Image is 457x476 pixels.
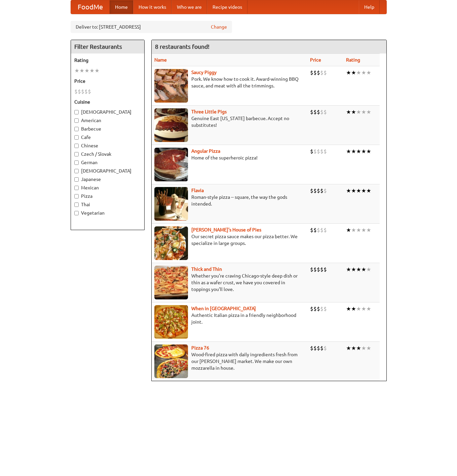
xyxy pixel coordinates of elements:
[154,272,305,293] p: Whether you're craving Chicago-style deep dish or thin as a wafer crust, we have you covered in t...
[356,266,361,273] li: ★
[313,148,317,155] li: $
[323,344,327,352] li: $
[74,57,141,64] h5: Rating
[74,184,141,191] label: Mexican
[317,148,320,155] li: $
[323,148,327,155] li: $
[346,305,351,313] li: ★
[320,69,323,76] li: $
[361,187,366,194] li: ★
[313,187,317,194] li: $
[133,0,172,14] a: How it works
[351,69,356,76] li: ★
[361,344,366,352] li: ★
[154,351,305,371] p: Wood-fired pizza with daily ingredients fresh from our [PERSON_NAME] market. We make our own mozz...
[323,226,327,234] li: $
[320,344,323,352] li: $
[366,266,371,273] li: ★
[84,88,88,95] li: $
[351,108,356,116] li: ★
[313,305,317,313] li: $
[74,211,79,215] input: Vegetarian
[346,108,351,116] li: ★
[74,142,141,149] label: Chinese
[313,69,317,76] li: $
[191,306,256,311] a: When in [GEOGRAPHIC_DATA]
[359,0,380,14] a: Help
[366,108,371,116] li: ★
[154,233,305,247] p: Our secret pizza sauce makes our pizza better. We specialize in large groups.
[361,69,366,76] li: ★
[346,226,351,234] li: ★
[191,109,227,114] a: Three Little Pigs
[74,210,141,216] label: Vegetarian
[74,134,141,141] label: Cafe
[346,148,351,155] li: ★
[74,159,141,166] label: German
[191,70,217,75] b: Saucy Piggy
[74,193,141,199] label: Pizza
[356,187,361,194] li: ★
[74,177,79,182] input: Japanese
[74,117,141,124] label: American
[356,69,361,76] li: ★
[356,108,361,116] li: ★
[154,344,188,378] img: pizza76.jpg
[154,305,188,339] img: wheninrome.jpg
[346,187,351,194] li: ★
[191,345,209,351] a: Pizza 76
[71,21,232,33] div: Deliver to: [STREET_ADDRESS]
[310,305,313,313] li: $
[211,24,227,30] a: Change
[191,266,222,272] a: Thick and Thin
[74,186,79,190] input: Mexican
[310,57,321,63] a: Price
[94,67,100,74] li: ★
[313,108,317,116] li: $
[79,67,84,74] li: ★
[191,188,204,193] b: Flavia
[154,187,188,221] img: flavia.jpg
[317,226,320,234] li: $
[74,160,79,165] input: German
[74,169,79,173] input: [DEMOGRAPHIC_DATA]
[74,135,79,140] input: Cafe
[361,108,366,116] li: ★
[154,108,188,142] img: littlepigs.jpg
[346,69,351,76] li: ★
[191,227,261,232] a: [PERSON_NAME]'s House of Pies
[74,110,79,114] input: [DEMOGRAPHIC_DATA]
[323,108,327,116] li: $
[89,67,94,74] li: ★
[320,266,323,273] li: $
[154,115,305,129] p: Genuine East [US_STATE] barbecue. Accept no substitutes!
[366,69,371,76] li: ★
[191,148,220,154] a: Angular Pizza
[320,305,323,313] li: $
[154,226,188,260] img: luigis.jpg
[81,88,84,95] li: $
[88,88,91,95] li: $
[110,0,133,14] a: Home
[317,108,320,116] li: $
[346,344,351,352] li: ★
[310,108,313,116] li: $
[317,187,320,194] li: $
[351,266,356,273] li: ★
[366,344,371,352] li: ★
[310,266,313,273] li: $
[317,266,320,273] li: $
[351,148,356,155] li: ★
[346,266,351,273] li: ★
[313,266,317,273] li: $
[74,144,79,148] input: Chinese
[74,125,141,132] label: Barbecue
[154,312,305,325] p: Authentic Italian pizza in a friendly neighborhood joint.
[361,305,366,313] li: ★
[317,344,320,352] li: $
[361,148,366,155] li: ★
[154,148,188,181] img: angular.jpg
